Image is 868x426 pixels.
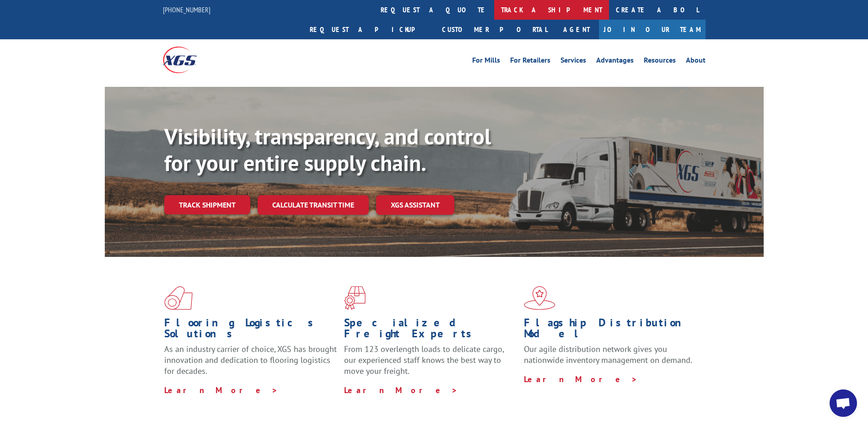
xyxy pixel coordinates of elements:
[644,57,676,67] a: Resources
[554,20,599,39] a: Agent
[435,20,554,39] a: Customer Portal
[164,122,491,177] b: Visibility, transparency, and control for your entire supply chain.
[163,5,210,14] a: [PHONE_NUMBER]
[524,344,692,365] span: Our agile distribution network gives you nationwide inventory management on demand.
[164,317,337,344] h1: Flooring Logistics Solutions
[830,389,857,417] div: Open chat
[376,195,454,215] a: XGS ASSISTANT
[344,344,517,384] p: From 123 overlength loads to delicate cargo, our experienced staff knows the best way to move you...
[164,344,337,376] span: As an industry carrier of choice, XGS has brought innovation and dedication to flooring logistics...
[524,374,638,384] a: Learn More >
[344,286,366,310] img: xgs-icon-focused-on-flooring-red
[344,385,458,395] a: Learn More >
[599,20,706,39] a: Join Our Team
[524,317,697,344] h1: Flagship Distribution Model
[472,57,500,67] a: For Mills
[164,385,278,395] a: Learn More >
[344,317,517,344] h1: Specialized Freight Experts
[561,57,586,67] a: Services
[686,57,706,67] a: About
[303,20,435,39] a: Request a pickup
[258,195,369,215] a: Calculate transit time
[510,57,550,67] a: For Retailers
[524,286,555,310] img: xgs-icon-flagship-distribution-model-red
[596,57,634,67] a: Advantages
[164,195,250,214] a: Track shipment
[164,286,193,310] img: xgs-icon-total-supply-chain-intelligence-red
